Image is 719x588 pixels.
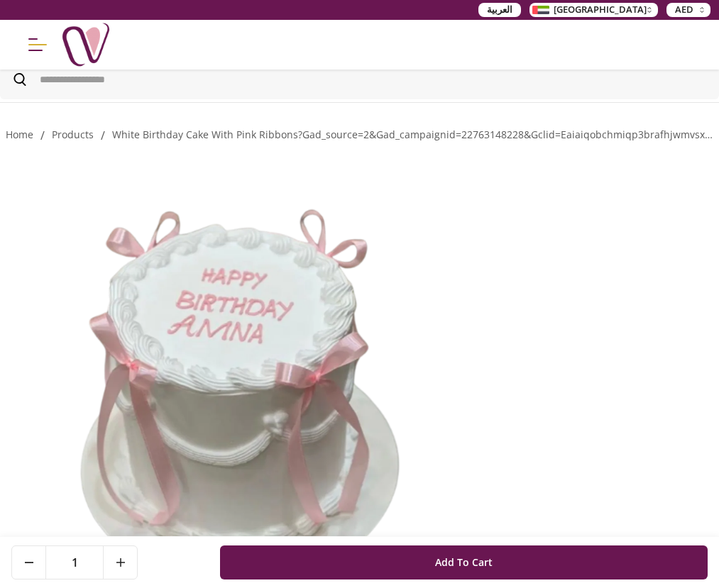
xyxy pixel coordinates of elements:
[532,6,549,14] img: Arabic_dztd3n.png
[529,3,658,17] button: [GEOGRAPHIC_DATA]
[52,128,94,141] a: products
[554,3,647,17] span: [GEOGRAPHIC_DATA]
[6,164,486,574] img: White birthday cake with pink ribbons White Birthday Cake with Pink Ribbons كيك عيد ميلاد أبيض بش...
[220,545,708,579] button: Add To Cart
[487,3,512,17] span: العربية
[61,20,111,70] img: Nigwa-uae-gifts
[675,3,693,17] span: AED
[435,550,493,575] span: Add To Cart
[101,127,105,144] li: /
[6,128,33,141] a: Home
[666,3,710,17] button: AED
[14,38,61,51] button: Menu
[46,546,103,579] span: 1
[40,127,45,144] li: /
